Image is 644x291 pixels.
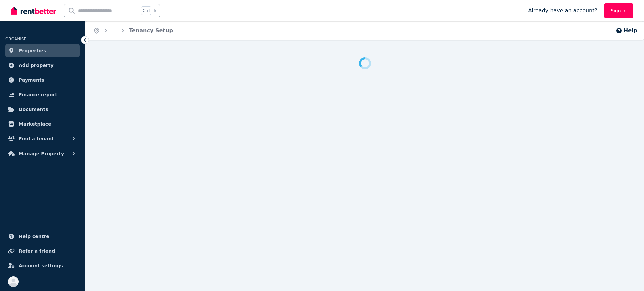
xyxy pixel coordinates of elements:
[5,73,80,87] a: Payments
[5,117,80,131] a: Marketplace
[19,262,63,270] span: Account settings
[19,120,51,128] span: Marketplace
[141,6,151,15] span: Ctrl
[129,27,173,35] span: Tenancy Setup
[5,44,80,57] a: Properties
[19,76,44,84] span: Payments
[19,247,55,255] span: Refer a friend
[5,37,26,41] span: ORGANISE
[19,135,54,143] span: Find a tenant
[5,147,80,160] button: Manage Property
[5,230,80,243] a: Help centre
[528,7,597,15] span: Already have an account?
[19,232,49,240] span: Help centre
[11,6,56,16] img: RentBetter
[5,59,80,72] a: Add property
[154,8,156,13] span: k
[19,105,48,113] span: Documents
[5,103,80,116] a: Documents
[19,47,46,55] span: Properties
[112,27,117,34] a: ...
[604,3,633,18] a: Sign In
[19,91,57,99] span: Finance report
[5,88,80,101] a: Finance report
[85,21,181,40] nav: Breadcrumb
[616,27,637,35] button: Help
[5,259,80,272] a: Account settings
[19,61,54,69] span: Add property
[5,132,80,145] button: Find a tenant
[19,150,64,158] span: Manage Property
[5,244,80,258] a: Refer a friend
